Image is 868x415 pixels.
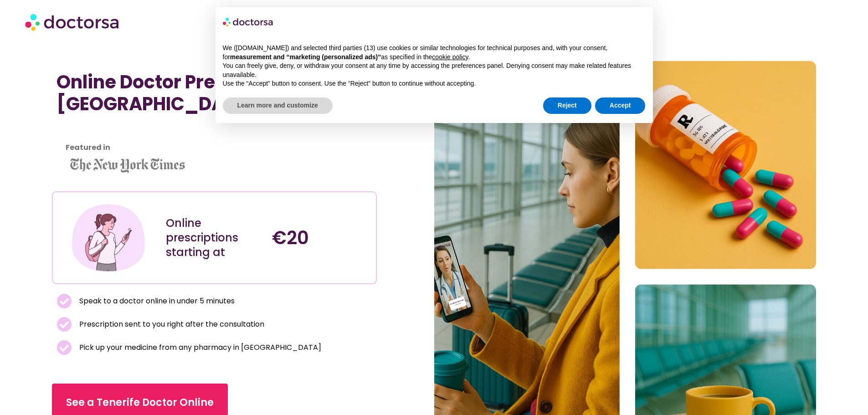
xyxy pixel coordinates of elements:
[77,295,235,307] span: Speak to a doctor online in under 5 minutes
[166,216,263,260] div: Online prescriptions starting at
[56,135,372,146] iframe: Customer reviews powered by Trustpilot
[432,53,468,61] a: cookie policy
[223,15,274,29] img: logo
[77,341,321,354] span: Pick up your medicine from any pharmacy in [GEOGRAPHIC_DATA]
[56,71,372,115] h1: Online Doctor Prescription in [GEOGRAPHIC_DATA]
[223,97,333,114] button: Learn more and customize
[543,97,591,114] button: Reject
[66,142,110,153] strong: Featured in
[272,227,369,249] h4: €20
[70,199,147,277] img: Illustration depicting a young woman in a casual outfit, engaged with her smartphone. She has a p...
[56,124,193,135] iframe: Customer reviews powered by Trustpilot
[223,79,646,88] p: Use the “Accept” button to consent. Use the “Reject” button to continue without accepting.
[230,53,381,61] strong: measurement and “marketing (personalized ads)”
[595,97,646,114] button: Accept
[223,44,646,61] p: We ([DOMAIN_NAME]) and selected third parties (13) use cookies or similar technologies for techni...
[66,395,214,410] span: See a Tenerife Doctor Online
[77,318,264,331] span: Prescription sent to you right after the consultation
[223,61,646,79] p: You can freely give, deny, or withdraw your consent at any time by accessing the preferences pane...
